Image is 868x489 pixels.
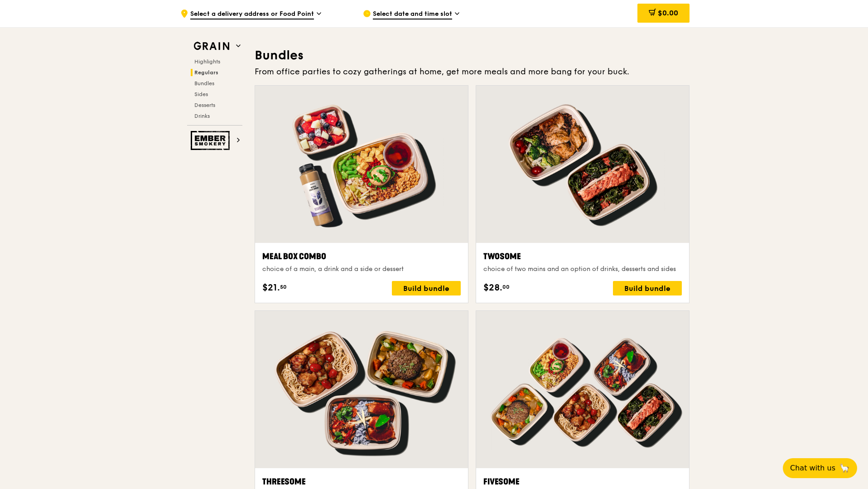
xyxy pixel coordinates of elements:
[839,463,850,474] span: 🦙
[194,113,210,119] span: Drinks
[194,91,208,97] span: Sides
[373,10,452,19] span: Select date and time slot
[191,131,232,150] img: Ember Smokery web logo
[194,69,218,76] span: Regulars
[483,250,682,263] div: Twosome
[255,47,690,63] h3: Bundles
[191,38,232,54] img: Grain web logo
[262,265,461,274] div: choice of a main, a drink and a side or dessert
[262,250,461,263] div: Meal Box Combo
[483,265,682,274] div: choice of two mains and an option of drinks, desserts and sides
[255,65,690,78] div: From office parties to cozy gatherings at home, get more meals and more bang for your buck.
[483,475,682,488] div: Fivesome
[280,283,287,290] span: 50
[194,102,215,108] span: Desserts
[392,281,461,295] div: Build bundle
[790,463,835,474] span: Chat with us
[502,283,510,290] span: 00
[783,458,857,478] button: Chat with us🦙
[483,281,502,295] span: $28.
[190,10,314,19] span: Select a delivery address or Food Point
[613,281,682,295] div: Build bundle
[262,475,461,488] div: Threesome
[262,281,280,295] span: $21.
[194,80,214,87] span: Bundles
[194,58,220,65] span: Highlights
[658,9,678,17] span: $0.00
